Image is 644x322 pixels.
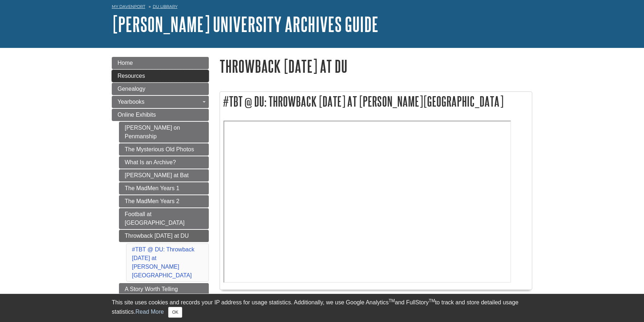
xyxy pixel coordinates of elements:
h2: #TBT @ DU: Throwback [DATE] at [PERSON_NAME][GEOGRAPHIC_DATA] [220,92,532,111]
a: My Davenport [112,4,145,10]
a: Yearbooks [112,96,209,108]
a: Genealogy [112,83,209,95]
sup: TM [429,298,435,303]
a: [PERSON_NAME] University Archives Guide [112,13,378,35]
a: Football at [GEOGRAPHIC_DATA] [119,208,209,229]
span: Yearbooks [118,99,144,105]
a: Home [112,57,209,69]
div: Guide Page Menu [112,57,209,321]
a: Resources [112,70,209,82]
span: Online Exhibits [118,112,156,118]
a: [PERSON_NAME] on Penmanship [119,122,209,143]
a: The Mysterious Old Photos [119,143,209,156]
a: #TBT @ DU: Throwback [DATE] at [PERSON_NAME][GEOGRAPHIC_DATA] [132,246,194,278]
h1: Throwback [DATE] at DU [220,57,532,75]
span: Genealogy [118,86,145,92]
span: Home [118,60,133,66]
a: The MadMen Years 2 [119,195,209,207]
nav: breadcrumb [112,2,532,13]
a: What Is an Archive? [119,156,209,169]
iframe: To enrich screen reader interactions, please activate Accessibility in Grammarly extension settings [224,121,511,283]
button: Close [168,307,182,318]
sup: TM [388,298,395,303]
a: The MadMen Years 1 [119,182,209,194]
a: DU Library [153,4,178,9]
span: Resources [118,73,145,79]
a: Read More [135,309,164,315]
a: Online Exhibits [112,109,209,121]
a: Throwback [DATE] at DU [119,230,209,242]
a: A Story Worth Telling [119,283,209,295]
div: This site uses cookies and records your IP address for usage statistics. Additionally, we use Goo... [112,298,532,318]
a: [PERSON_NAME] at Bat [119,169,209,182]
